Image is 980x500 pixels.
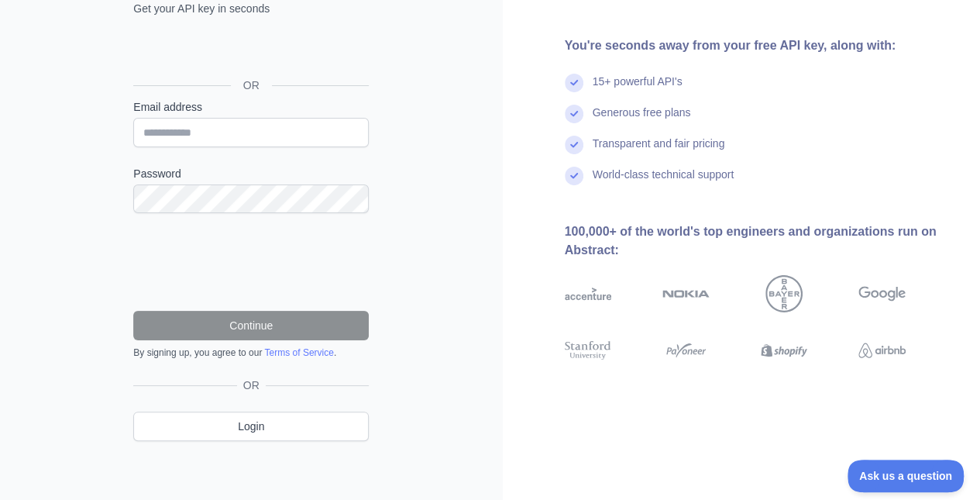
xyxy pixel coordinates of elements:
span: OR [237,378,266,393]
img: google [858,275,906,312]
label: Password [133,166,369,181]
div: World-class technical support [593,167,734,198]
p: Get your API key in seconds [133,1,369,16]
iframe: Toggle Customer Support [848,460,965,492]
img: airbnb [858,339,906,362]
img: bayer [765,275,803,312]
div: 100,000+ of the world's top engineers and organizations run on Abstract: [565,222,956,260]
div: 15+ powerful API's [593,74,683,105]
img: shopify [761,339,808,362]
img: nokia [662,275,710,312]
a: Terms of Service [264,347,333,358]
a: Login [133,412,369,441]
span: OR [231,78,272,93]
div: Transparent and fair pricing [593,136,725,167]
img: stanford university [565,339,612,362]
img: check mark [565,105,583,123]
iframe: reCAPTCHA [133,232,369,292]
img: check mark [565,136,583,154]
img: check mark [565,74,583,92]
iframe: Sign in with Google Button [126,33,373,67]
button: Continue [133,311,369,340]
img: check mark [565,167,583,185]
img: payoneer [662,339,710,362]
img: accenture [565,275,612,312]
label: Email address [133,99,369,115]
div: You're seconds away from your free API key, along with: [565,36,956,55]
div: Generous free plans [593,105,691,136]
div: By signing up, you agree to our . [133,347,369,359]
